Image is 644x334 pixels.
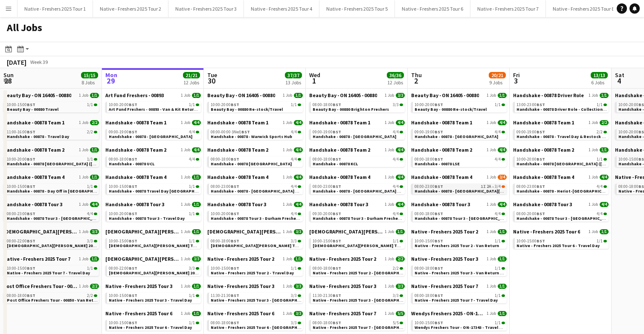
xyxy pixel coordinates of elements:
[487,147,496,153] span: 1 Job
[283,93,292,98] span: 1 Job
[283,202,292,207] span: 1 Job
[498,93,507,98] span: 1/1
[211,188,319,194] span: Handshake - 00878 - Strathclyde University On Site Day
[181,175,190,180] span: 1 Job
[393,184,399,189] span: 4/4
[513,174,609,201] div: Handshake - 00878 Team 41 Job4/408:00-23:00BST4/4Handshake - 00878 - Heriot-[GEOGRAPHIC_DATA] On ...
[481,184,486,189] span: 1I
[27,156,35,162] span: BST
[309,92,405,98] a: Beauty Bay - ON 16405 - 008801 Job3/3
[207,92,303,119] div: Beauty Bay - ON 16405 - 008801 Job1/110:00-20:00BST1/1Beauty Bay - 00880 Re-stock/Travel
[385,147,394,153] span: 1 Job
[27,102,35,107] span: BST
[7,129,97,139] a: 11:00-16:00BST2/2Handshake - 00878 - Travel Day
[415,184,443,189] span: 08:00-23:00
[7,130,35,134] span: 11:00-16:00
[244,0,319,17] button: Native - Freshers 2025 Tour 4
[192,93,201,98] span: 1/1
[105,119,201,147] div: Handshake - 00878 Team 11 Job4/409:00-19:00BST4/4Handshake - 00878 - [GEOGRAPHIC_DATA]
[411,119,507,126] a: Handshake - 00878 Team 11 Job4/4
[90,120,99,125] span: 2/2
[241,129,250,135] span: BST
[87,184,93,189] span: 1/1
[283,147,292,153] span: 1 Job
[294,120,303,125] span: 4/4
[7,188,111,194] span: Handshake - 00878 - Day Off in Manchester
[537,102,545,107] span: BST
[309,201,405,228] div: Handshake - 00878 Tour 31 Job4/409:30-20:00BST4/4Handshake - 00878 Tour 3 - Durham Freshers Day 2
[435,156,443,162] span: BST
[231,102,239,107] span: BST
[333,211,341,216] span: BST
[513,119,609,126] a: Handshake - 00878 Team 11 Job2/2
[589,202,598,207] span: 1 Job
[283,120,292,125] span: 1 Job
[181,147,190,153] span: 1 Job
[3,201,99,228] div: Handshake - 00878 Tour 31 Job4/408:00-23:00BST4/4Handshake - 00878 Tour 3 - [GEOGRAPHIC_DATA] Fre...
[309,174,405,201] div: Handshake - 00878 Team 41 Job4/408:00-23:00BST4/4Handshake - 00878 - [GEOGRAPHIC_DATA] On Site Day
[90,175,99,180] span: 1/1
[294,147,303,153] span: 4/4
[513,174,574,180] span: Handshake - 00878 Team 4
[411,92,507,98] a: Beauty Bay - ON 16405 - 008801 Job1/1
[411,92,479,98] span: Beauty Bay - ON 16405 - 00880
[90,147,99,153] span: 1/1
[7,156,97,166] a: 10:00-20:00BST1/1Handshake - 00878 [GEOGRAPHIC_DATA] ([GEOGRAPHIC_DATA]) & Travel to Hotel
[589,93,598,98] span: 1 Job
[181,120,190,125] span: 1 Job
[294,93,303,98] span: 1/1
[513,201,609,228] div: Handshake - 00878 Tour 31 Job4/408:00-20:00BST4/4Handshake - 00878 Tour 3 - [GEOGRAPHIC_DATA] Ons...
[487,175,496,180] span: 1 Job
[27,184,35,189] span: BST
[90,93,99,98] span: 1/1
[3,147,64,153] span: Handshake - 00878 Team 2
[105,92,201,119] div: Art Fund Freshers - 008931 Job1/110:00-20:00BST1/1Art Fund Freshers - 00893 - Van & Kit Return Day
[211,156,301,166] a: 08:00-18:00BST4/4Handshake - 00878 [GEOGRAPHIC_DATA]
[313,184,403,193] a: 08:00-23:00BST4/4Handshake - 00878 - [GEOGRAPHIC_DATA] On Site Day
[495,103,501,107] span: 1/1
[415,156,505,166] a: 08:00-18:00BST4/4Handshake - 00878 LSE
[109,130,137,134] span: 09:00-19:00
[435,211,443,216] span: BST
[516,129,607,139] a: 09:00-19:00BST2/2Handshake - 00878 - Travel Day & Restock Day
[109,184,137,189] span: 10:00-15:00
[435,129,443,135] span: BST
[105,119,201,126] a: Handshake - 00878 Team 11 Job4/4
[211,129,301,139] a: 08:00-00:00 (Wed)BST4/4Handshake - 00878 - Warwick Sports Hub
[309,147,405,153] a: Handshake - 00878 Team 21 Job4/4
[181,93,190,98] span: 1 Job
[7,134,69,139] span: Handshake - 00878 - Travel Day
[109,107,205,112] span: Art Fund Freshers - 00893 - Van & Kit Return Day
[291,157,297,161] span: 4/4
[109,134,192,139] span: Handshake - 00878 - Warwick
[396,147,405,153] span: 4/4
[415,129,505,139] a: 09:00-19:00BST4/4Handshake - 00878 - [GEOGRAPHIC_DATA]
[192,147,201,153] span: 4/4
[411,174,507,201] div: Handshake - 00878 Team 41 Job3/408:00-23:00BST1I2A•3/4Handshake - 00878 - [GEOGRAPHIC_DATA][PERSO...
[109,102,199,112] a: 10:00-20:00BST1/1Art Fund Freshers - 00893 - Van & Kit Return Day
[495,157,501,161] span: 4/4
[415,103,443,107] span: 10:00-20:00
[3,119,99,147] div: Handshake - 00878 Team 11 Job2/211:00-16:00BST2/2Handshake - 00878 - Travel Day
[211,102,301,112] a: 10:00-20:00BST1/1Beauty Bay - 00880 Re-stock/Travel
[516,188,640,194] span: Handshake - 00878 - Heriot-Watt University On Site Day
[435,184,443,189] span: BST
[207,119,268,126] span: Handshake - 00878 Team 1
[313,102,403,112] a: 08:00-18:00BST3/3Beauty Bay - 00880 Brighton Freshers
[192,120,201,125] span: 4/4
[105,92,164,98] span: Art Fund Freshers - 00893
[516,134,609,139] span: Handshake - 00878 - Travel Day & Restock Day
[513,201,572,207] span: Handshake - 00878 Tour 3
[516,211,607,221] a: 08:00-20:00BST4/4Handshake - 00878 Tour 3 - [GEOGRAPHIC_DATA] Onsite Day 2
[537,129,545,135] span: BST
[516,130,545,134] span: 09:00-19:00
[3,174,99,201] div: Handshake - 00878 Team 41 Job1/110:00-15:00BST1/1Handshake - 00878 - Day Off in [GEOGRAPHIC_DATA]
[537,156,545,162] span: BST
[313,161,358,167] span: Handshake - 00878 KCL
[411,119,472,126] span: Handshake - 00878 Team 1
[3,201,99,207] a: Handshake - 00878 Tour 31 Job4/4
[90,202,99,207] span: 4/4
[313,130,341,134] span: 09:00-19:00
[3,147,99,174] div: Handshake - 00878 Team 21 Job1/110:00-20:00BST1/1Handshake - 00878 [GEOGRAPHIC_DATA] ([GEOGRAPHIC...
[7,157,35,161] span: 10:00-20:00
